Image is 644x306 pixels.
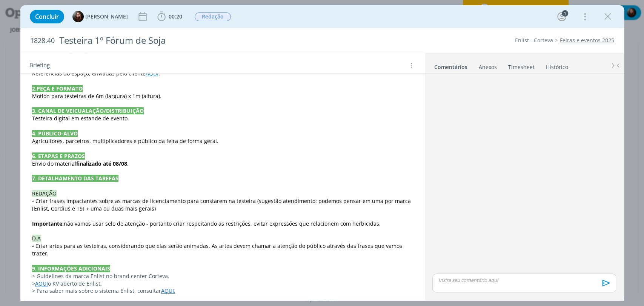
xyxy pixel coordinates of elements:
[32,272,413,280] p: > Guidelines da marca Enlist no brand center Corteva.
[32,197,412,212] span: - Criar frases impactantes sobre as marcas de licenciamento para constarem na testeira (sugestão ...
[32,280,413,288] p: > o KV aberto de Enlist.
[32,152,85,160] strong: 6. ETAPAS E PRAZOS
[32,92,161,100] span: Motion para testeiras de 6m (largura) x 1m (altura).
[32,130,78,137] strong: 4. PÚBLICO-ALVO
[32,220,64,227] strong: Importante:
[118,295,142,302] span: de Enlist.
[562,10,568,17] div: 1
[32,235,41,242] span: D.A
[508,60,535,71] a: Timesheet
[32,190,57,197] span: REDAÇÃO
[20,5,624,301] div: dialog
[32,85,83,92] strong: 2.PEÇA E FORMATO
[32,295,41,302] span: > O
[32,160,76,167] span: Envio do material
[85,14,128,19] span: [PERSON_NAME]
[194,12,231,22] button: Redação
[32,287,413,295] p: > Para saber mais sobre o sistema Enlist, consultar
[32,265,110,272] strong: 9. INFORMAÇÕES ADICIONAIS
[29,61,50,71] span: Briefing
[546,60,569,71] a: Histórico
[41,295,118,302] a: planejamento de comunicação
[64,220,381,227] span: não vamos usar selo de atenção - portanto criar respeitando as restrições, evitar expressões que ...
[155,11,184,23] button: 00:20
[169,13,182,20] span: 00:20
[32,175,118,182] strong: 7. DETALHAMENTO DAS TAREFAS
[72,11,128,22] button: E[PERSON_NAME]
[32,137,218,145] span: Agricultores, parceiros, multiplicadores e público da feira de forma geral.
[161,287,175,294] a: AQUI.
[127,160,129,167] span: .
[35,280,48,287] a: AQUI
[30,37,55,45] span: 1828.40
[560,37,614,44] a: Feiras e eventos 2025
[515,37,553,44] a: Enlist - Corteva
[479,63,497,71] div: Anexos
[32,107,144,114] strong: 3. CANAL DE VEICUALAÇÃO/DISTRIBUIÇÃO
[35,14,59,20] span: Concluir
[32,242,404,257] span: - Criar artes para as testeiras, considerando que elas serão animadas. As artes devem chamar a at...
[30,10,64,23] button: Concluir
[32,115,129,122] span: Testeira digital em estande de evento.
[72,11,84,22] img: E
[76,160,127,167] strong: finalizado até 08/08
[195,12,231,21] span: Redação
[434,60,468,71] a: Comentários
[556,11,568,23] button: 1
[56,31,368,50] div: Testeira 1º Fórum de Soja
